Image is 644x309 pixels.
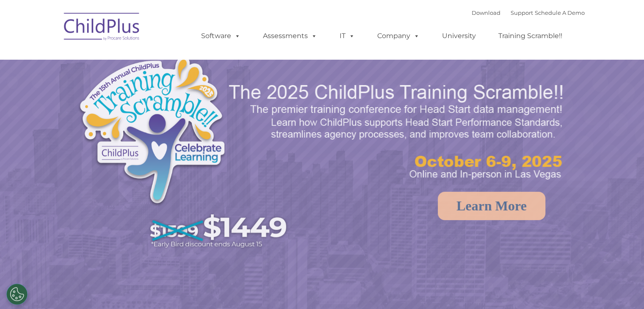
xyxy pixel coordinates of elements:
img: ChildPlus by Procare Solutions [60,7,144,49]
a: Assessments [254,28,326,44]
a: Software [193,28,249,44]
a: Support [511,9,533,16]
font: | [472,9,585,16]
a: Learn More [438,192,545,220]
a: Download [472,9,500,16]
a: Training Scramble!! [490,28,571,44]
a: IT [331,28,363,44]
a: University [434,28,484,44]
a: Company [369,28,428,44]
a: Schedule A Demo [535,9,585,16]
button: Cookies Settings [6,284,28,305]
